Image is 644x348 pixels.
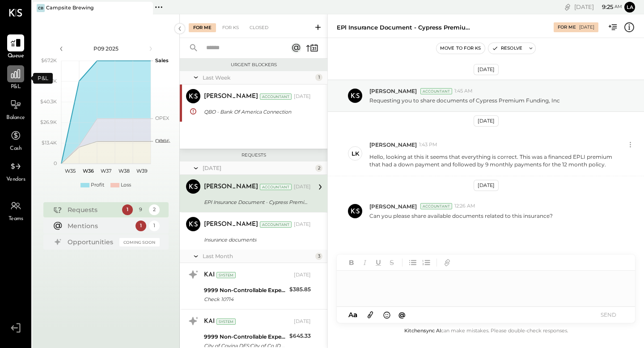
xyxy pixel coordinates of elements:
div: LK [352,149,359,158]
div: EPl Insurance Document - Cypress Premium Funding, Inc [337,23,471,32]
text: W39 [136,168,147,174]
a: Teams [0,197,31,223]
div: QBO - Bank Of America Connection [204,107,308,116]
span: [PERSON_NAME] [369,203,417,210]
span: Balance [6,114,25,122]
span: [PERSON_NAME] [369,141,417,149]
button: Move to for ks [436,43,485,54]
div: 1 [122,204,133,215]
div: [DATE] [474,180,499,191]
div: [DATE] [294,318,311,325]
button: Unordered List [407,257,419,268]
text: $53.7K [41,78,57,84]
div: Loss [121,182,131,189]
div: [DATE] [574,3,622,11]
div: [PERSON_NAME] [204,182,258,191]
a: Cash [0,127,31,153]
div: Accountant [420,88,452,94]
div: Accountant [260,221,292,228]
div: 1 [149,221,160,231]
div: Profit [91,182,104,189]
button: @ [396,309,408,320]
span: Cash [10,145,21,153]
button: Underline [373,257,384,268]
span: 12:26 AM [454,203,475,210]
text: W37 [101,168,111,174]
div: $385.85 [289,285,311,294]
div: Accountant [260,184,292,190]
div: P09 2025 [68,45,144,52]
p: Can you please share available documents related to this insurance? [369,212,553,220]
div: 9999 Non-Controllable Expenses:Other Income and Expenses:To Be Classified P&L [204,286,287,295]
text: $40.3K [40,98,57,105]
span: [PERSON_NAME] [369,87,417,95]
button: Strikethrough [386,257,398,268]
span: 1:43 PM [419,141,437,149]
text: $13.4K [42,140,57,146]
div: [DATE] [294,93,311,100]
button: Add URL [441,257,453,268]
span: @ [398,310,406,319]
button: Resolve [488,43,526,54]
div: Last Month [203,252,313,260]
div: Urgent Blockers [184,62,323,68]
span: Vendors [6,176,25,184]
div: $645.33 [289,331,311,340]
div: Last Week [203,74,313,81]
div: [DATE] [203,164,313,172]
div: [PERSON_NAME] [204,220,258,229]
button: Bold [346,257,357,268]
div: [DATE] [294,183,311,191]
span: Teams [8,215,23,223]
p: Hello, looking at this it seems that everything is correct. This was a financed EPLI premium that... [369,153,623,168]
a: Balance [0,96,31,122]
div: [PERSON_NAME] [204,92,258,101]
div: Mentions [68,221,131,230]
text: Sales [155,57,169,64]
button: Italic [359,257,371,268]
div: Closed [245,23,273,32]
div: 1 [315,74,322,81]
span: 1:45 AM [454,88,473,95]
text: W38 [118,168,129,174]
text: W36 [82,168,93,174]
div: System [216,272,236,278]
span: am [614,4,622,10]
div: [DATE] [294,221,311,228]
button: La [624,2,635,13]
div: [DATE] [474,64,499,75]
div: KAI [204,271,215,280]
div: Check 10714 [204,295,287,304]
div: [DATE] [579,24,594,30]
div: Requests [68,205,118,214]
span: P&L [11,83,21,91]
div: Coming Soon [119,238,160,246]
p: Requesting you to share documents of Cypress Premium Funding, Inc [369,97,560,104]
button: Aa [346,310,360,320]
button: Ordered List [420,257,432,268]
div: 3 [315,253,322,260]
text: $26.9K [40,119,57,125]
div: copy link [563,2,572,12]
div: 1 [136,221,146,231]
div: For Me [189,23,216,32]
button: SEND [590,309,626,321]
div: P&L [33,73,53,84]
text: $67.2K [41,57,57,64]
text: OPEX [155,115,169,121]
span: a [353,310,357,319]
div: System [216,318,236,325]
text: 0 [54,160,57,166]
a: Queue [0,34,31,60]
div: Opportunities [68,238,115,246]
text: Occu... [155,138,170,144]
div: Requests [184,152,323,158]
text: W35 [65,168,76,174]
div: 2 [149,204,160,215]
div: For KS [218,23,243,32]
div: Accountant [260,93,292,100]
div: EPl Insurance Document - Cypress Premium Funding, Inc [204,198,308,207]
div: Insurance documents [204,235,308,244]
div: 2 [315,165,322,172]
div: 9999 Non-Controllable Expenses:Other Income and Expenses:To Be Classified P&L [204,332,287,341]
